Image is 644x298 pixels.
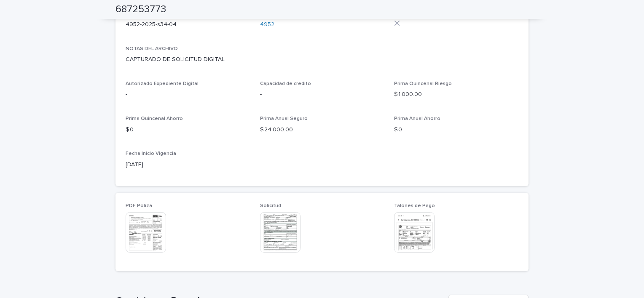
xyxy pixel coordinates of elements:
span: Prima Anual Ahorro [394,116,440,121]
span: Solicitud [260,203,281,208]
p: $ 1,000.00 [394,90,518,99]
p: $ 0 [394,125,518,134]
span: NOTAS DEL ARCHIVO [126,46,178,51]
p: $ 24,000.00 [260,125,384,134]
span: Capacidad de credito [260,81,311,86]
span: Fecha Inicio Vigencia [126,151,176,156]
span: Autorizado Expediente Digital [126,81,199,86]
p: 4952-2025-s34-04 [126,20,250,29]
p: - [260,90,384,99]
a: 4952 [260,20,274,29]
span: PDF Poliza [126,203,152,208]
h2: 687253773 [115,3,166,16]
span: Prima Anual Seguro [260,116,308,121]
span: Prima Quincenal Riesgo [394,81,452,86]
span: Talones de Pago [394,203,435,208]
span: Prima Quincenal Ahorro [126,116,183,121]
p: CAPTURADO DE SOLICITUD DIGITAL [126,55,518,64]
p: $ 0 [126,125,250,134]
p: - [126,90,250,99]
p: [DATE] [126,160,250,169]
